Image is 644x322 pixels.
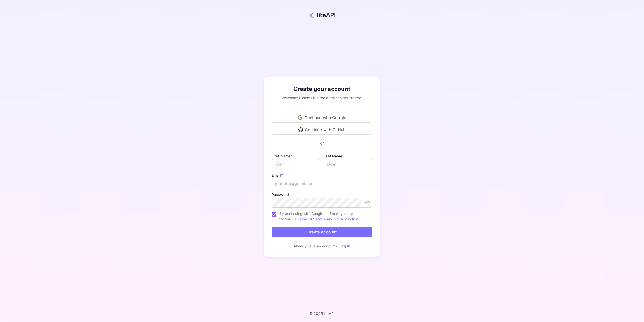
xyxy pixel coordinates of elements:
[334,217,359,221] a: Privacy Policy.
[363,198,372,207] button: toggle password visibility
[272,125,372,135] div: Continue with GitHub
[272,85,372,94] div: Create your account
[324,154,344,158] label: Last Name
[294,243,338,249] p: Already have an account?
[272,159,320,169] input: John
[339,244,350,248] a: Log in
[324,159,372,169] input: Doe
[272,113,372,123] div: Continue with Google
[309,11,335,19] img: liteapi
[279,211,368,222] span: By continuing with Google, or Email, you agree to liteAPI's and
[272,192,291,197] label: Password
[298,217,326,221] a: Terms of Service
[272,173,283,177] label: Email
[272,178,372,188] input: johndoe@gmail.com
[309,311,335,316] p: © 2025 liteAPI
[272,95,372,100] div: Welcome! Please fill in the details to get started.
[272,227,372,237] button: Create account
[272,154,292,158] label: First Name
